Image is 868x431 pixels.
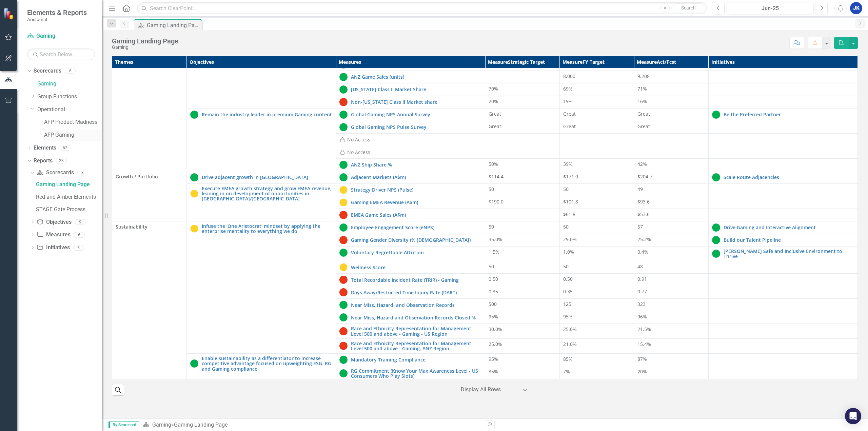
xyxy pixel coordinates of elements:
[563,301,571,307] span: 125
[637,356,647,362] span: 87%
[563,263,569,270] span: 50
[339,263,348,271] img: At Risk
[37,80,102,88] a: Gaming
[339,356,348,364] img: On Track
[339,98,348,106] img: Off Track
[34,67,61,75] a: Scorecards
[637,313,647,320] span: 96%
[190,111,198,119] img: On Track
[637,288,647,295] span: 0.77
[108,422,139,428] span: By Scorecard
[36,181,102,188] div: Gaming Landing Page
[489,301,497,307] span: 500
[489,186,494,192] span: 50
[27,48,95,60] input: Search Below...
[563,211,575,217] span: $61.8
[60,145,71,151] div: 62
[563,288,573,295] span: 0.35
[489,123,501,130] span: Great
[563,356,573,362] span: 85%
[37,244,70,252] a: Initiatives
[563,85,573,92] span: 69%
[637,186,643,192] span: 49
[202,186,332,201] a: Execute EMEA growth strategy and grow EMEA revenue, leaning in on development of opportunities in...
[347,149,370,156] div: No Access
[339,198,348,207] img: At Risk
[563,123,576,130] span: Great
[671,3,705,13] button: Search
[563,73,575,79] span: 8,000
[34,192,102,202] a: Red and Amber Elements
[351,99,481,104] a: Non-[US_STATE] Class II Market share
[563,276,573,282] span: 0.50
[637,249,648,255] span: 0.4%
[36,194,102,200] div: Red and Amber Elements
[637,211,650,217] span: $53.6
[724,225,854,230] a: Drive Gaming and Interactive Alignment
[489,198,504,205] span: $190.0
[637,111,650,117] span: Great
[351,357,481,362] a: Mandatory Training Compliance
[563,326,577,332] span: 25.0%
[563,236,577,242] span: 29.0%
[637,161,647,167] span: 42%
[75,219,86,225] div: 9
[147,21,200,30] div: Gaming Landing Page
[339,288,348,296] img: Off Track
[351,74,481,79] a: ANZ Game Sales (units)
[637,85,647,92] span: 71%
[65,68,76,74] div: 6
[77,170,88,175] div: 3
[681,5,696,11] span: Search
[339,111,348,119] img: On Track
[339,85,348,94] img: On Track
[712,111,720,119] img: On Track
[339,236,348,244] img: Off Track
[74,232,85,238] div: 6
[724,249,854,259] a: [PERSON_NAME] Safe and Inclusive Environment to Thrive
[724,112,854,117] a: Be the Preferred Partner
[563,111,576,117] span: Great
[637,368,647,375] span: 20%
[724,237,854,242] a: Build our Talent Pipeline
[152,422,171,428] a: Gaming
[351,175,481,180] a: Adjacent Markets (A$m)
[202,175,332,180] a: Drive adjacent growth in [GEOGRAPHIC_DATA]
[637,123,650,130] span: Great
[637,301,646,307] span: 323
[143,421,480,429] div: »
[351,326,481,336] a: Race and Ethnicity Representation for Management Level 500 and above - Gaming - US Region
[37,93,102,101] a: Group Functions
[712,250,720,258] img: On Track
[56,158,67,164] div: 23
[190,359,198,368] img: On Track
[563,98,573,104] span: 19%
[339,173,348,181] img: On Track
[339,211,348,219] img: Off Track
[339,161,348,169] img: On Track
[637,341,651,347] span: 15.4%
[637,223,643,230] span: 57
[351,290,481,295] a: Days Away/Restricted Time Injury Rate (DART)
[489,236,502,242] span: 35.0%
[489,111,501,117] span: Great
[637,98,647,104] span: 16%
[489,313,498,320] span: 95%
[563,173,578,180] span: $171.0
[37,218,71,226] a: Objectives
[27,8,87,17] span: Elements & Reports
[34,204,102,215] a: STAGE Gate Process
[339,223,348,232] img: On Track
[116,223,183,230] span: Sustainability
[174,422,228,428] div: Gaming Landing Page
[339,276,348,284] img: Off Track
[116,173,183,180] span: Growth / Portfolio
[190,224,198,233] img: At Risk
[351,162,481,167] a: ANZ Ship Share %
[339,123,348,131] img: On Track
[729,4,811,13] div: Jun-25
[712,223,720,232] img: On Track
[351,368,481,379] a: RG Commitment (Know Your Max Awareness Level - US Consumers Who Play Slots)
[37,169,74,177] a: Scorecards
[724,175,854,180] a: Scale Route Adjacencies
